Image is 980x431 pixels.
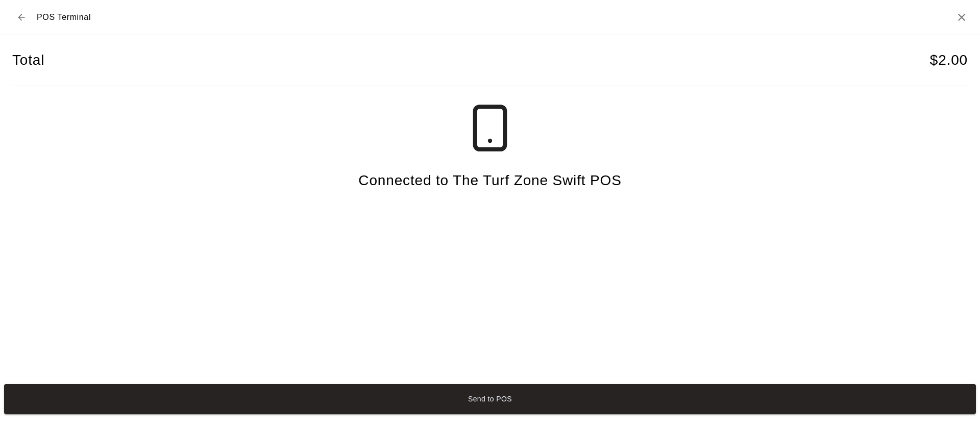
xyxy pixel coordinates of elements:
button: Back to checkout [12,8,31,27]
div: POS Terminal [12,8,91,27]
button: Close [955,11,968,23]
h4: Connected to The Turf Zone Swift POS [358,172,621,190]
button: Send to POS [4,384,976,414]
h4: Total [12,52,44,69]
h4: $ 2.00 [930,52,968,69]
